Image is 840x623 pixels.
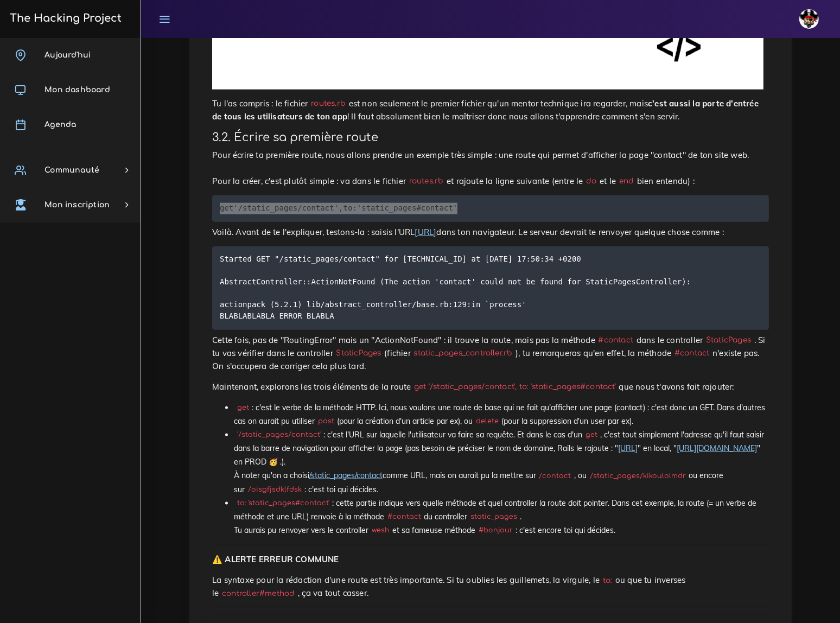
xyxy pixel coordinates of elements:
code: get [582,430,600,441]
code: end [616,176,637,187]
code: /static_pages/kikoulolmdr [587,471,689,482]
code: delete [473,416,501,427]
code: /contact [536,471,574,482]
span: #contact' [416,204,457,213]
p: La syntaxe pour la rédaction d'une route est très importante. Si tu oublies les guillemets, la vi... [212,574,769,600]
li: : c'est l'URL sur laquelle l'utilisateur va faire sa requête. Et dans le cas d'un , c'est tout si... [234,428,769,497]
code: '/static_pages/contact' [234,430,323,441]
a: /static_pages/contact [309,471,383,480]
code: wesh [368,525,392,536]
p: Voilà. Avant de te l'expliquer, testons-la : saisis l'URL dans ton navigateur. Le serveur devrait... [212,226,769,239]
span: Aujourd'hui [44,51,91,59]
span: : [352,204,357,213]
h3: The Hacking Project [7,12,122,24]
a: [URL] [618,443,638,453]
code: to: [600,575,615,587]
code: controller#method [219,588,298,600]
a: [URL] [415,227,436,237]
code: get '/static_pages/contact', to: 'static_pages#contact' [411,382,619,393]
h3: 3.2. Écrire sa première route [212,131,769,144]
li: : c'est le verbe de la méthode HTTP. Ici, nous voulons une route de base qui ne fait qu'afficher ... [234,401,769,428]
code: #contact [671,348,712,359]
code: /oisgfjsdklfdsk [245,485,304,495]
li: : cette partie indique vers quelle méthode et quel controller la route doit pointer. Dans cet exe... [234,497,769,538]
p: Cette fois, pas de "RoutingError" mais un "ActionNotFound" : il trouve la route, mais pas la méth... [212,334,769,373]
code: #contact [384,512,424,523]
span: Agenda [44,120,76,129]
code: StaticPages [703,335,754,346]
code: do [583,176,600,187]
img: avatar [799,9,819,29]
code: #bonjour [475,525,516,536]
code: to: 'static_pages#contact' [234,498,332,509]
code: routes.rb [406,176,447,187]
code: post [315,416,337,427]
code: #contact [595,335,637,346]
code: get [234,403,252,414]
code: static_pages_controller.rb [411,348,516,359]
code: Started GET "/static_pages/contact" for [TECHNICAL_ID] at [DATE] 17:50:34 +0200 AbstractControlle... [220,253,691,322]
span: '/static_pages/contact' [233,204,339,213]
code: StaticPages [333,348,384,359]
a: [URL][DOMAIN_NAME] [677,443,757,453]
p: Pour écrire ta première route, nous allons prendre un exemple très simple : une route qui permet ... [212,149,769,188]
span: , [339,204,343,213]
code: get to 'static_pages [220,202,461,214]
span: Communauté [44,166,99,174]
span: Mon inscription [44,201,110,209]
p: Maintenant, explorons les trois éléments de la route que nous t'avons fait rajouter: [212,380,769,393]
p: Tu l'as compris : le fichier est non seulement le premier fichier qu'un mentor technique ira rega... [212,97,769,123]
code: routes.rb [308,98,349,110]
code: static_pages [467,512,520,523]
strong: ⚠️ ALERTE ERREUR COMMUNE [212,554,339,564]
span: Mon dashboard [44,86,110,94]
